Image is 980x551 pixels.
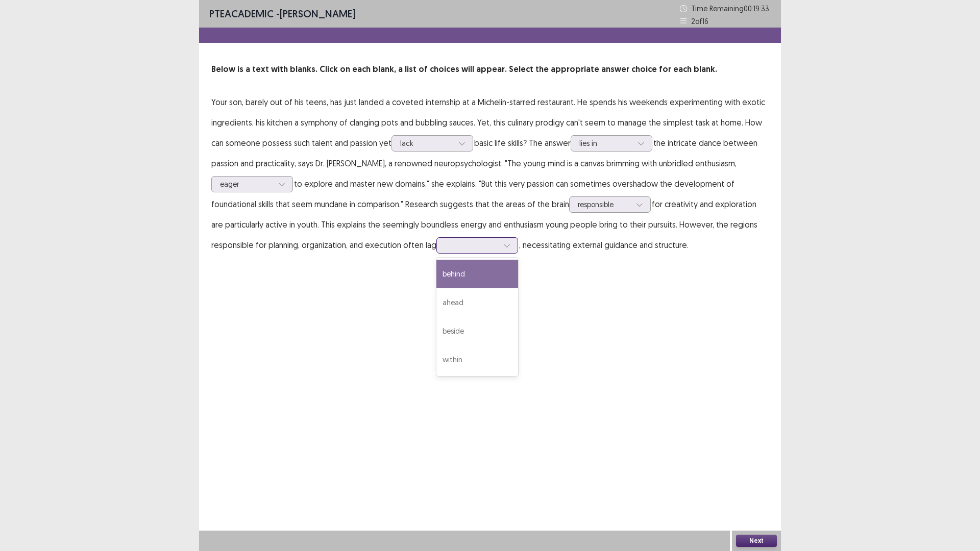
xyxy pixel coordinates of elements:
[209,7,274,20] span: PTE academic
[211,63,769,76] p: Below is a text with blanks. Click on each blank, a list of choices will appear. Select the appro...
[209,6,355,21] p: - [PERSON_NAME]
[400,136,453,151] div: lack
[691,3,771,14] p: Time Remaining 00 : 19 : 33
[436,317,518,345] div: beside
[436,288,518,317] div: ahead
[691,16,708,27] p: 2 of 16
[736,535,777,547] button: Next
[579,136,632,151] div: lies in
[220,177,273,192] div: eager
[436,260,518,288] div: behind
[436,345,518,374] div: within
[578,197,631,212] div: responsible
[211,92,769,255] p: Your son, barely out of his teens, has just landed a coveted internship at a Michelin-starred res...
